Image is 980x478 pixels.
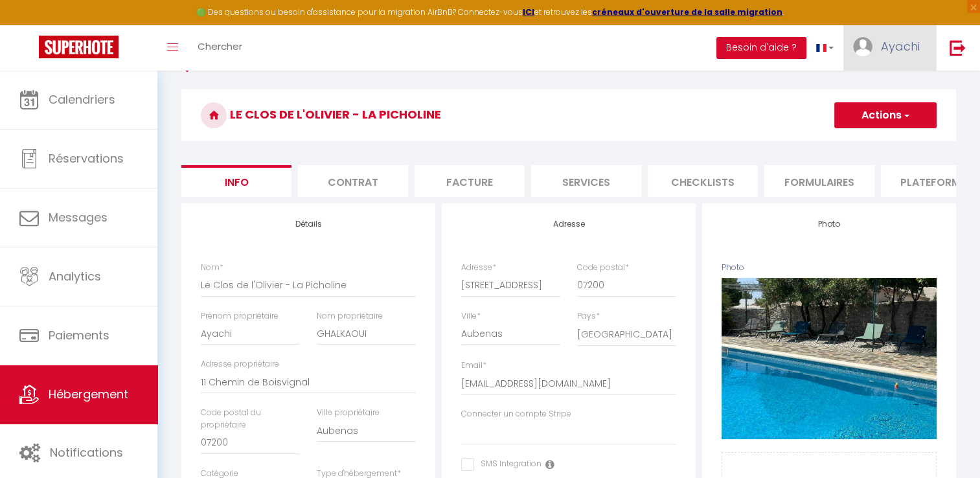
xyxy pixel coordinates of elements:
[201,220,416,229] h4: Détails
[950,40,966,56] img: logout
[764,165,874,197] li: Formulaires
[461,262,496,274] label: Adresse
[881,38,920,54] span: Ayachi
[49,91,115,108] span: Calendriers
[50,444,123,461] span: Notifications
[10,5,49,44] button: Ouvrir le widget de chat LiveChat
[49,150,124,166] span: Réservations
[49,327,109,343] span: Paiements
[722,262,744,274] label: Photo
[722,220,937,229] h4: Photo
[188,25,252,71] a: Chercher
[415,165,525,197] li: Facture
[201,310,279,323] label: Prénom propriétaire
[461,310,481,323] label: Ville
[201,358,279,370] label: Adresse propriétaire
[648,165,758,197] li: Checklists
[592,6,782,17] a: créneaux d'ouverture de la salle migration
[201,407,300,431] label: Code postal du propriétaire
[201,262,223,274] label: Nom
[834,102,937,128] button: Actions
[843,25,936,71] a: ... Ayachi
[49,268,101,284] span: Analytics
[181,165,291,197] li: Info
[461,408,571,420] label: Connecter un compte Stripe
[461,220,676,229] h4: Adresse
[577,310,600,323] label: Pays
[461,359,486,372] label: Email
[49,386,128,402] span: Hébergement
[716,37,806,59] button: Besoin d'aide ?
[181,89,956,141] h3: Le Clos de l'Olivier - La Picholine
[853,37,872,56] img: ...
[198,40,242,53] span: Chercher
[49,209,108,225] span: Messages
[317,407,380,419] label: Ville propriétaire
[317,310,383,323] label: Nom propriétaire
[531,165,641,197] li: Services
[298,165,408,197] li: Contrat
[39,36,119,58] img: Super Booking
[577,262,629,274] label: Code postal
[523,6,534,17] a: ICI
